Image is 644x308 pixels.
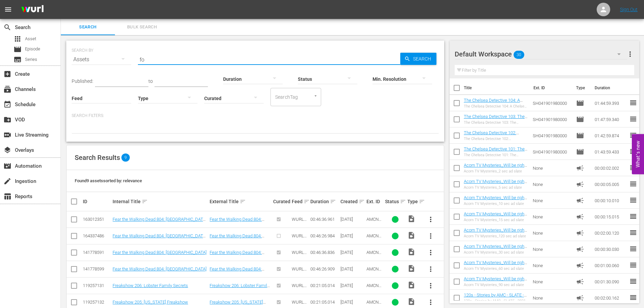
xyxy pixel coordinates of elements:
a: Fear the Walking Dead 804: [GEOGRAPHIC_DATA][PERSON_NAME] [113,217,207,227]
span: more_vert [427,298,435,306]
span: reorder [629,164,637,172]
td: SH041901980000 [530,95,573,111]
td: 00:00:30.030 [592,241,629,257]
span: Video [407,231,415,239]
span: sort [240,198,246,205]
div: Assets [72,50,131,69]
span: Video [407,264,415,273]
div: The Chelsea Detective 103: The Gentle Giant [464,120,528,125]
div: 120s - Stories by AMC - SLATE - 2021 [464,299,528,303]
span: menu [4,5,12,14]
span: reorder [629,261,637,269]
a: Acorn TV Mysteries_Will be right back 90 S01642209001 FINAL [464,276,527,286]
td: None [530,290,573,306]
a: Fear the Walking Dead 804: [GEOGRAPHIC_DATA] [113,250,207,255]
th: Title [464,78,529,97]
div: Acorn TV Mysteries_90 sec ad slate [464,283,528,287]
span: Search [3,23,11,31]
div: [DATE] [340,283,364,288]
span: Overlays [3,146,11,154]
div: [DATE] [340,233,364,238]
div: 163012351 [83,217,111,222]
span: AMCNVR0000060783 [366,266,381,282]
span: sort [359,198,365,205]
a: The Chelsea Detective 102: [PERSON_NAME] (The Chelsea Detective 102: [PERSON_NAME] (amc_networks_... [464,130,527,156]
a: Freakshow 205: [US_STATE] Freakshow [113,300,188,305]
span: Search [410,53,436,65]
span: Ad [576,245,584,253]
span: Video [407,298,415,306]
span: sort [304,198,310,205]
a: Fear the Walking Dead 804: [GEOGRAPHIC_DATA] [113,266,207,271]
span: Ad [576,180,584,188]
span: Ad [576,196,584,205]
div: Created [340,197,364,206]
span: Series [25,56,37,63]
button: Search [400,53,436,65]
a: Acorn TV Mysteries_Will be right back 10 S01642205001 FINAL [464,195,527,205]
span: Episode [576,148,584,156]
td: 00:02:00.162 [592,290,629,306]
p: Search Filters: [72,113,439,119]
div: Acorn TV Mysteries_5 sec ad slate [464,185,528,190]
a: Freakshow 206: Lobster Family Secrets [210,283,270,293]
div: Duration [310,197,338,206]
td: 00:00:15.015 [592,209,629,225]
span: AMCNVR0000007397 [366,283,381,298]
img: ans4CAIJ8jUAAAAAAAAAAAAAAAAAAAAAAAAgQb4GAAAAAAAAAAAAAAAAAAAAAAAAJMjXAAAAAAAAAAAAAAAAAAAAAAAAgAT5G... [16,2,49,18]
span: Ad [576,164,584,172]
span: Search Results [75,153,120,162]
button: more_vert [423,244,439,261]
span: sort [142,198,148,205]
th: Type [572,78,591,97]
span: WURL Feed [292,217,307,227]
a: Acorn TV Mysteries_Will be right back 30 S01642207001 FINA [464,244,527,254]
span: sort [419,198,425,205]
div: [DATE] [340,266,364,271]
span: Ad [576,213,584,221]
button: more_vert [423,211,439,228]
div: Acorn TV Mysteries_15 sec ad slate [464,218,528,222]
span: Channels [3,85,11,93]
td: SH041901980000 [530,144,573,160]
td: 01:42:59.874 [592,127,629,144]
a: Acorn TV Mysteries_Will be right back 02 S01642203001 FINAL [464,163,527,173]
td: None [530,176,573,192]
div: Acorn TV Mysteries_60 sec ad slate [464,266,528,271]
div: [DATE] [340,217,364,222]
td: None [530,257,573,274]
div: Acorn TV Mysteries_120 sec ad slate [464,234,528,238]
span: AMCNVR0000057304 [366,233,381,248]
a: The Chelsea Detective 103: The Gentle Giant (The Chelsea Detective 103: The Gentle Giant (amc_net... [464,114,527,139]
a: The Chelsea Detective 104: A Chelsea Education (The Chelsea Detective 104: A Chelsea Education (a... [464,98,527,128]
div: 141778591 [83,250,111,255]
div: 00:46:36.836 [310,250,338,255]
a: Fear the Walking Dead 804: [GEOGRAPHIC_DATA][PERSON_NAME] [210,217,264,232]
span: Published: [72,78,93,84]
span: Ad [576,294,584,302]
a: Freakshow 206: Lobster Family Secrets [113,283,188,288]
a: Fear the Walking Dead 804: [GEOGRAPHIC_DATA] [210,266,264,277]
div: ID [83,199,111,204]
span: reorder [629,196,637,204]
span: Video [407,281,415,289]
div: 141778599 [83,266,111,271]
span: more_vert [427,215,435,223]
span: Reports [3,192,11,200]
td: None [530,274,573,290]
a: Sign Out [620,7,638,12]
span: more_vert [427,282,435,290]
span: 30 [514,48,524,62]
span: Episode [25,46,40,52]
td: 00:00:02.002 [592,160,629,176]
span: Ad [576,261,584,269]
div: External Title [210,197,271,206]
td: SH041901980000 [530,127,573,144]
span: reorder [629,229,637,237]
span: Create [3,70,11,78]
div: 00:46:36.961 [310,217,338,222]
span: Episode [576,99,584,107]
span: Ad [576,229,584,237]
a: Acorn TV Mysteries_Will be right back 05 S01642204001 FINAL [464,179,527,189]
span: Episode [576,115,584,123]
